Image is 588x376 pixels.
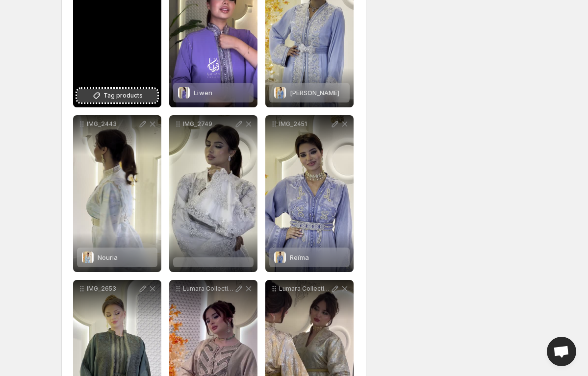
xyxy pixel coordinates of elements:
a: Open chat [547,337,576,366]
span: Reïma [290,253,309,261]
button: Tag products [77,89,157,102]
span: [PERSON_NAME] [290,89,339,97]
p: Lumara Collection Zariah a timeless blend of tradition and gold light For the ones who carry grac... [279,285,330,293]
span: Tag products [103,91,143,100]
span: Nouria [98,253,118,261]
div: IMG_2451ReïmaReïma [265,115,354,272]
span: Lïwen [194,89,212,97]
p: Lumara Collection - Kaftan Elegance Design Zaira caftan caftanmarocain kaftanelegance kaftan caft... [183,285,234,293]
div: IMG_2749 [169,115,257,272]
p: IMG_2749 [183,120,234,128]
div: IMG_2443NouriaNouria [73,115,161,272]
p: IMG_2443 [87,120,138,128]
p: IMG_2653 [87,285,138,293]
p: IMG_2451 [279,120,330,128]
